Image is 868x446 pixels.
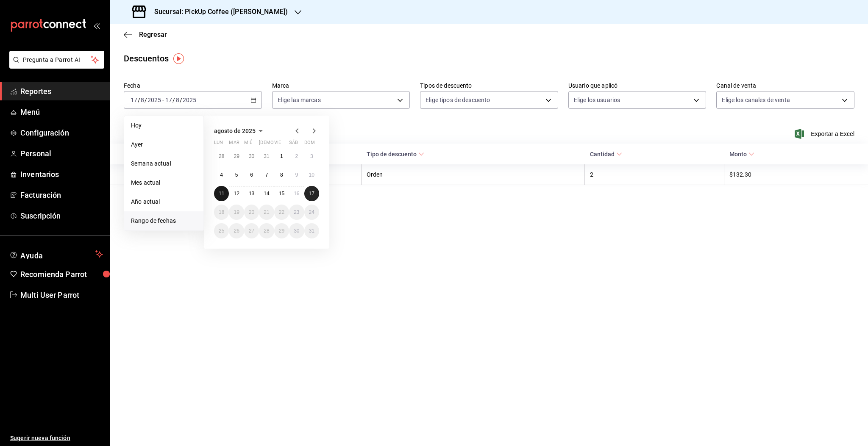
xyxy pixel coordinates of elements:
[796,129,854,139] span: Exportar a Excel
[20,148,103,159] span: Personal
[274,223,289,238] button: 29 de agosto de 2025
[20,189,103,201] span: Facturación
[279,209,284,215] abbr: 22 de agosto de 2025
[235,172,238,178] abbr: 5 de agosto de 2025
[420,83,558,89] label: Tipos de descuento
[249,191,254,197] abbr: 13 de agosto de 2025
[367,151,424,158] span: Tipo de descuento
[229,205,244,220] button: 19 de agosto de 2025
[23,55,91,64] span: Pregunta a Parrot AI
[124,52,169,65] div: Descuentos
[6,61,104,70] a: Pregunta a Parrot AI
[426,96,490,104] span: Elige tipos de descuento
[250,172,253,178] abbr: 6 de agosto de 2025
[244,167,259,183] button: 6 de agosto de 2025
[214,186,229,201] button: 11 de agosto de 2025
[264,153,269,159] abbr: 31 de julio de 2025
[279,228,284,234] abbr: 29 de agosto de 2025
[234,228,239,234] abbr: 26 de agosto de 2025
[219,228,224,234] abbr: 25 de agosto de 2025
[214,223,229,238] button: 25 de agosto de 2025
[278,96,321,104] span: Elige las marcas
[20,210,103,222] span: Suscripción
[145,97,147,103] span: /
[304,167,319,183] button: 10 de agosto de 2025
[264,228,269,234] abbr: 28 de agosto de 2025
[304,186,319,201] button: 17 de agosto de 2025
[214,140,223,149] abbr: lunes
[234,153,239,159] abbr: 29 de julio de 2025
[272,83,410,89] label: Marca
[590,151,622,158] span: Cantidad
[289,205,304,220] button: 23 de agosto de 2025
[310,153,313,159] abbr: 3 de agosto de 2025
[294,209,299,215] abbr: 23 de agosto de 2025
[259,223,274,238] button: 28 de agosto de 2025
[294,191,299,197] abbr: 16 de agosto de 2025
[280,153,283,159] abbr: 1 de agosto de 2025
[274,149,289,164] button: 1 de agosto de 2025
[249,228,254,234] abbr: 27 de agosto de 2025
[20,289,103,301] span: Multi User Parrot
[214,205,229,220] button: 18 de agosto de 2025
[214,167,229,183] button: 4 de agosto de 2025
[131,159,197,168] span: Semana actual
[259,140,309,149] abbr: jueves
[214,127,256,134] span: agosto de 2025
[722,96,790,104] span: Elige los canales de venta
[294,228,299,234] abbr: 30 de agosto de 2025
[124,83,262,89] label: Fecha
[244,140,252,149] abbr: miércoles
[249,153,254,159] abbr: 30 de julio de 2025
[289,223,304,238] button: 30 de agosto de 2025
[219,191,224,197] abbr: 11 de agosto de 2025
[244,186,259,201] button: 13 de agosto de 2025
[20,249,92,259] span: Ayuda
[585,164,724,185] th: 2
[131,178,197,187] span: Mes actual
[214,126,266,136] button: agosto de 2025
[219,153,224,159] abbr: 28 de julio de 2025
[93,22,100,29] button: open_drawer_menu
[568,83,707,89] label: Usuario que aplicó
[244,223,259,238] button: 27 de agosto de 2025
[289,167,304,183] button: 9 de agosto de 2025
[147,97,161,103] input: ----
[229,167,244,183] button: 5 de agosto de 2025
[279,191,284,197] abbr: 15 de agosto de 2025
[172,97,175,103] span: /
[20,106,103,118] span: Menú
[180,97,182,103] span: /
[229,140,239,149] abbr: martes
[274,167,289,183] button: 8 de agosto de 2025
[110,164,362,185] th: Externo
[182,97,197,103] input: ----
[229,149,244,164] button: 29 de julio de 2025
[274,140,281,149] abbr: viernes
[274,186,289,201] button: 15 de agosto de 2025
[304,205,319,220] button: 24 de agosto de 2025
[131,121,197,130] span: Hoy
[138,97,140,103] span: /
[229,186,244,201] button: 12 de agosto de 2025
[9,51,104,69] button: Pregunta a Parrot AI
[244,149,259,164] button: 30 de julio de 2025
[131,197,197,206] span: Año actual
[304,223,319,238] button: 31 de agosto de 2025
[20,127,103,139] span: Configuración
[259,149,274,164] button: 31 de julio de 2025
[304,149,319,164] button: 3 de agosto de 2025
[289,140,298,149] abbr: sábado
[234,209,239,215] abbr: 19 de agosto de 2025
[140,97,145,103] input: --
[259,186,274,201] button: 14 de agosto de 2025
[20,86,103,97] span: Reportes
[173,53,184,64] button: Tooltip marker
[229,223,244,238] button: 26 de agosto de 2025
[716,83,854,89] label: Canal de venta
[309,191,314,197] abbr: 17 de agosto de 2025
[309,209,314,215] abbr: 24 de agosto de 2025
[295,153,298,159] abbr: 2 de agosto de 2025
[724,164,868,185] th: $132.30
[130,97,138,103] input: --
